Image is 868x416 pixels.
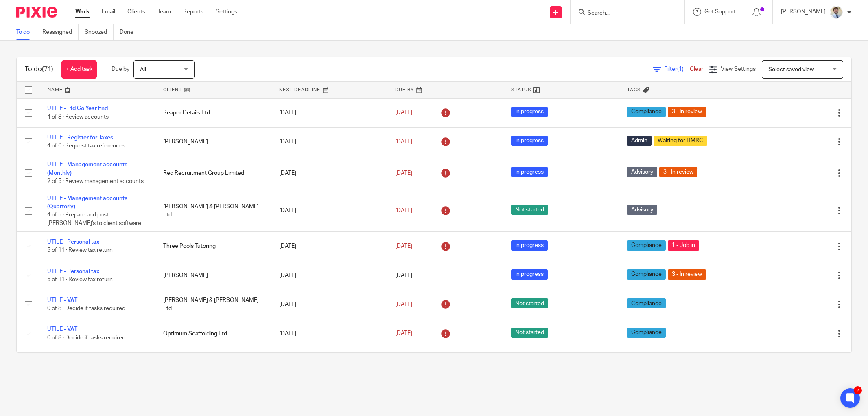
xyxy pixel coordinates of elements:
a: Email [102,8,115,16]
a: Reports [183,8,203,16]
td: [DATE] [271,190,387,232]
span: [DATE] [395,302,412,307]
div: 2 [854,386,862,394]
td: Red Recruitment Group Limited [155,156,271,190]
span: [DATE] [395,273,412,278]
td: [PERSON_NAME] & [PERSON_NAME] Ltd [155,290,271,319]
span: Admin [627,136,652,146]
span: 2 of 5 · Review management accounts [47,178,144,184]
span: (71) [42,66,53,73]
a: UTILE - Personal tax [47,239,99,245]
span: [DATE] [395,208,412,214]
span: Select saved view [768,67,814,73]
td: [DATE] [271,290,387,319]
span: All [140,67,146,73]
td: Three Pools Tutoring [155,232,271,261]
span: 3 - In review [668,269,706,280]
span: Filter [664,66,690,72]
span: 3 - In review [659,167,697,177]
span: Get Support [704,9,736,15]
span: Advisory [627,167,657,177]
td: Industrial Shutter Ltd [155,348,271,381]
td: [DATE] [271,127,387,156]
a: + Add task [61,60,97,79]
span: (1) [677,66,684,72]
a: Clients [127,8,145,16]
a: Done [120,24,140,40]
a: To do [16,24,36,40]
span: 5 of 11 · Review tax return [47,248,113,253]
img: 1693835698283.jfif [830,6,843,19]
span: [DATE] [395,170,412,176]
a: Settings [216,8,237,16]
a: UTILE - Management accounts (Monthly) [47,162,127,176]
span: [DATE] [395,243,412,249]
td: [PERSON_NAME] [155,261,271,290]
span: Compliance [627,298,666,308]
span: [DATE] [395,331,412,337]
td: [DATE] [271,348,387,381]
span: Compliance [627,240,666,251]
span: 4 of 5 · Prepare and post [PERSON_NAME]'s to client software [47,212,141,226]
span: Compliance [627,107,666,117]
span: View Settings [721,66,756,72]
span: Compliance [627,269,666,280]
td: [PERSON_NAME] [155,127,271,156]
p: [PERSON_NAME] [781,8,826,16]
td: [PERSON_NAME] & [PERSON_NAME] Ltd [155,190,271,232]
td: [DATE] [271,232,387,261]
a: UTILE - Personal tax [47,269,99,274]
span: Not started [511,205,548,215]
a: Team [157,8,171,16]
a: Clear [690,66,703,72]
span: In progress [511,167,548,177]
td: [DATE] [271,98,387,127]
a: Reassigned [42,24,79,40]
span: 0 of 8 · Decide if tasks required [47,335,125,341]
img: Pixie [16,7,57,18]
p: Due by [112,65,129,73]
span: 4 of 6 · Request tax references [47,143,125,149]
td: [DATE] [271,156,387,190]
td: [DATE] [271,261,387,290]
input: Search [587,10,660,17]
span: In progress [511,136,548,146]
a: UTILE - Ltd Co Year End [47,106,108,111]
span: 1 - Job in [668,240,699,251]
span: 3 - In review [668,107,706,117]
span: 4 of 8 · Review accounts [47,114,109,120]
span: Waiting for HMRC [654,136,707,146]
span: Not started [511,328,548,338]
span: [DATE] [395,139,412,145]
span: 0 of 8 · Decide if tasks required [47,306,125,312]
td: Reaper Details Ltd [155,98,271,127]
span: In progress [511,269,548,280]
span: Advisory [627,205,657,215]
span: Not started [511,298,548,308]
a: UTILE - VAT [47,297,77,303]
a: Snoozed [85,24,114,40]
a: Work [75,8,90,16]
td: [DATE] [271,319,387,348]
h1: To do [25,65,53,74]
a: UTILE - Management accounts (Quarterly) [47,196,127,209]
span: In progress [511,107,548,117]
span: Compliance [627,328,666,338]
span: In progress [511,240,548,251]
a: UTILE - Register for Taxes [47,135,113,141]
span: [DATE] [395,110,412,116]
td: Optimum Scaffolding Ltd [155,319,271,348]
span: Tags [627,88,641,92]
span: 5 of 11 · Review tax return [47,277,113,282]
a: UTILE - VAT [47,326,77,332]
